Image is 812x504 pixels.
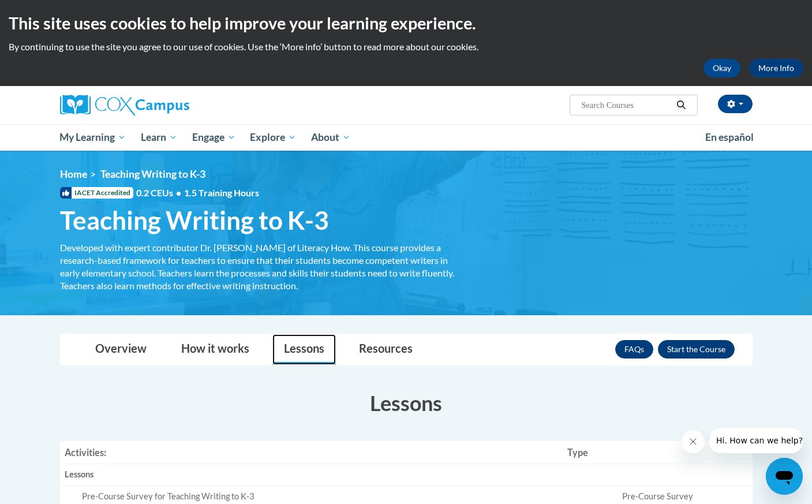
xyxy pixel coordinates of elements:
[60,389,753,417] h3: Lessons
[59,130,126,144] span: My Learning
[250,130,296,144] span: Explore
[9,12,803,35] h2: This site uses cookies to help improve your learning experience.
[60,205,329,236] span: Teaching Writing to K-3
[698,125,761,150] a: En español
[192,130,235,144] span: Engage
[709,428,803,453] iframe: Message from company
[82,491,558,503] div: Pre-Course Survey for Teaching Writing to K-3
[84,334,158,365] a: Overview
[272,334,336,365] a: Lessons
[658,340,735,359] button: Enroll
[176,187,181,198] span: •
[705,131,754,143] span: En español
[60,441,563,464] th: Activities:
[580,98,672,112] input: Search Courses
[60,168,87,180] a: Home
[184,187,259,198] span: 1.5 Training Hours
[672,98,690,112] button: Search
[347,334,424,365] a: Resources
[43,124,770,151] div: Main menu
[136,186,259,199] span: 0.2 CEUs
[563,441,753,464] th: Type
[718,95,753,113] button: Account Settings
[185,124,243,151] a: Engage
[311,130,350,144] span: About
[100,168,205,180] span: Teaching Writing to K-3
[53,124,134,151] a: My Learning
[60,95,279,115] a: Cox Campus
[170,334,261,365] a: How it works
[133,124,185,151] a: Learn
[749,59,803,77] a: More Info
[704,59,740,77] button: Okay
[60,241,458,292] div: Developed with expert contributor Dr. [PERSON_NAME] of Literacy How. This course provides a resea...
[242,124,304,151] a: Explore
[65,469,558,481] div: Lessons
[141,130,177,144] span: Learn
[766,458,803,495] iframe: Button to launch messaging window
[60,95,189,115] img: Cox Campus
[60,187,133,199] span: IACET Accredited
[9,40,803,53] p: By continuing to use the site you agree to our use of cookies. Use the ‘More info’ button to read...
[615,340,653,359] a: FAQs
[682,430,705,453] iframe: Close message
[304,124,358,151] a: About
